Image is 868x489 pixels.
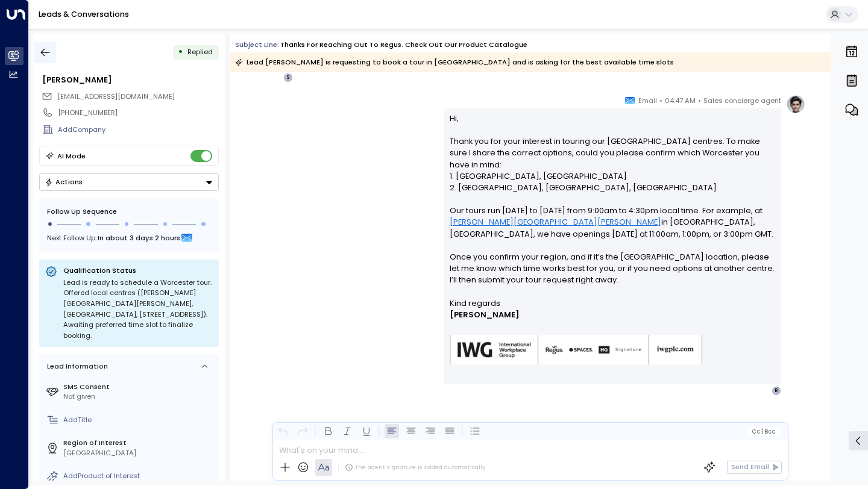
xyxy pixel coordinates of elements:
[47,207,211,217] div: Follow Up Sequence
[42,74,218,86] div: [PERSON_NAME]
[39,173,219,191] button: Actions
[58,125,218,135] div: AddCompany
[43,361,108,372] div: Lead Information
[47,231,211,244] div: Next Follow Up:
[63,278,213,341] div: Lead is ready to schedule a Worcester tour. Offered local centres ([PERSON_NAME][GEOGRAPHIC_DATA]...
[58,108,218,118] div: [PHONE_NUMBER]
[665,95,696,107] span: 04:47 AM
[63,471,215,481] div: AddProduct of Interest
[761,428,763,435] span: |
[98,231,180,244] span: In about 3 days 2 hours
[786,95,805,114] img: profile-logo.png
[57,92,175,102] span: rheakhanna2022@gmail.com
[57,150,86,162] div: AI Mode
[703,95,781,107] span: Sales concierge agent
[57,92,175,101] span: [EMAIL_ADDRESS][DOMAIN_NAME]
[63,448,215,458] div: [GEOGRAPHIC_DATA]
[450,309,520,320] span: [PERSON_NAME]
[63,391,215,402] div: Not given
[659,95,662,107] span: •
[276,424,291,438] button: Undo
[345,463,485,472] div: The agent signature is added automatically
[235,56,674,68] div: Lead [PERSON_NAME] is requesting to book a tour in [GEOGRAPHIC_DATA] and is asking for the best a...
[638,95,657,107] span: Email
[772,386,781,396] div: R
[450,297,500,309] span: Kind regards
[450,113,776,297] p: Hi, Thank you for your interest in touring our [GEOGRAPHIC_DATA] centres. To make sure I share th...
[63,382,215,392] label: SMS Consent
[295,424,310,438] button: Redo
[45,178,83,186] div: Actions
[752,428,775,435] span: Cc Bcc
[63,266,213,275] p: Qualification Status
[187,47,213,57] span: Replied
[747,427,779,436] button: Cc|Bcc
[283,73,293,83] div: S
[450,216,661,228] a: [PERSON_NAME][GEOGRAPHIC_DATA][PERSON_NAME]
[450,335,703,366] img: AIorK4zU2Kz5WUNqa9ifSKC9jFH1hjwenjvh85X70KBOPduETvkeZu4OqG8oPuqbwvp3xfXcMQJCRtwYb-SG
[698,95,701,107] span: •
[178,43,183,61] div: •
[39,173,219,191] div: Button group with a nested menu
[280,40,527,50] div: Thanks for reaching out to Regus. Check out our product catalogue
[63,438,215,448] label: Region of Interest
[450,297,776,380] div: Signature
[235,40,279,49] span: Subject Line:
[39,9,129,19] a: Leads & Conversations
[63,415,215,425] div: AddTitle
